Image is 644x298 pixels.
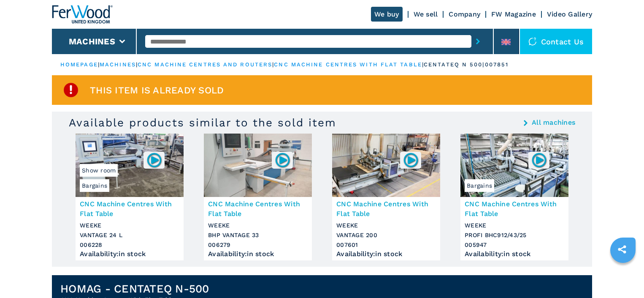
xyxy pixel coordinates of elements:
[414,10,438,18] a: We sell
[371,7,403,22] a: We buy
[403,152,419,168] img: 007601
[336,252,436,256] div: Availability : in stock
[332,134,440,260] a: CNC Machine Centres With Flat Table WEEKE VANTAGE 200007601CNC Machine Centres With Flat TableWEE...
[532,119,575,126] a: All machines
[69,116,336,129] h3: Available products similar to the sold item
[80,252,179,256] div: Availability : in stock
[272,61,274,68] span: |
[60,61,98,68] a: HOMEPAGE
[100,61,136,68] a: machines
[146,152,162,168] img: 006228
[520,29,593,54] div: Contact us
[80,199,179,219] h3: CNC Machine Centres With Flat Table
[76,134,184,260] a: CNC Machine Centres With Flat Table WEEKE VANTAGE 24 LBargainsShow room006228CNC Machine Centres ...
[138,61,272,68] a: cnc machine centres and routers
[608,260,638,292] iframe: Chat
[69,36,115,46] button: Machines
[90,85,224,95] span: This item is already sold
[547,10,592,18] a: Video Gallery
[332,134,440,197] img: CNC Machine Centres With Flat Table WEEKE VANTAGE 200
[336,199,436,219] h3: CNC Machine Centres With Flat Table
[80,179,109,192] span: Bargains
[52,5,113,24] img: Ferwood
[274,61,422,68] a: cnc machine centres with flat table
[336,221,436,250] h3: WEEKE VANTAGE 200 007601
[471,32,484,51] button: submit-button
[208,221,308,250] h3: WEEKE BHP VANTAGE 33 006279
[422,61,424,68] span: |
[204,134,312,197] img: CNC Machine Centres With Flat Table WEEKE BHP VANTAGE 33
[80,221,179,250] h3: WEEKE VANTAGE 24 L 006228
[465,221,564,250] h3: WEEKE PROFI BHC912/43/25 005947
[62,82,79,98] img: SoldProduct
[424,61,485,68] p: centateq n 500 |
[80,164,118,177] span: Show room
[98,61,100,68] span: |
[460,134,568,197] img: CNC Machine Centres With Flat Table WEEKE PROFI BHC912/43/25
[274,152,291,168] img: 006279
[208,252,308,256] div: Availability : in stock
[208,199,308,219] h3: CNC Machine Centres With Flat Table
[136,61,138,68] span: |
[449,10,480,18] a: Company
[60,282,209,295] h1: HOMAG - CENTATEQ N-500
[531,152,547,168] img: 005947
[465,199,564,219] h3: CNC Machine Centres With Flat Table
[204,134,312,260] a: CNC Machine Centres With Flat Table WEEKE BHP VANTAGE 33006279CNC Machine Centres With Flat Table...
[528,37,537,46] img: Contact us
[460,134,568,260] a: CNC Machine Centres With Flat Table WEEKE PROFI BHC912/43/25Bargains005947CNC Machine Centres Wit...
[465,179,494,192] span: Bargains
[491,10,536,18] a: FW Magazine
[612,239,633,260] a: sharethis
[485,61,509,68] p: 007851
[76,134,184,197] img: CNC Machine Centres With Flat Table WEEKE VANTAGE 24 L
[465,252,564,256] div: Availability : in stock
